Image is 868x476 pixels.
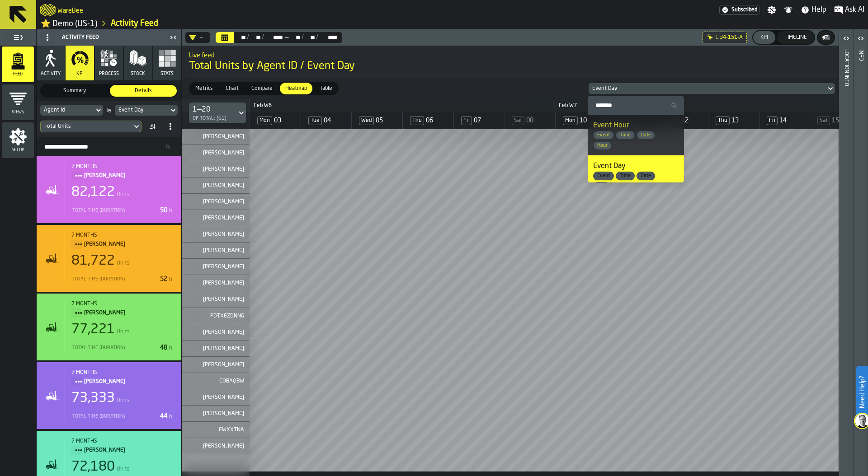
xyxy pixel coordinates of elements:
header: Location Info [839,29,853,476]
div: 72,180 [71,459,115,475]
div: thumb [246,83,278,94]
span: h [169,277,172,282]
label: button-switch-multi-Chart [219,82,245,95]
span: 03 [274,117,281,124]
span: [PERSON_NAME] [84,377,167,387]
li: menu Views [2,84,34,121]
span: Thu [410,116,424,125]
div: 7 months [71,369,174,376]
div: Select date range [289,34,302,41]
span: Views [2,110,34,115]
div: Total Time (Duration) [71,276,156,282]
div: COBAQBW [182,373,250,389]
div: DropdownMenuValue-agentId [44,107,90,113]
span: 07 [474,117,481,124]
button: button-KPI [753,31,775,44]
div: Title [71,232,174,249]
span: [PERSON_NAME] [193,166,244,173]
div: LESLIE ADAMS [182,324,250,341]
span: Metrics [192,84,217,93]
div: StatList-item-Total Time (Duration) [71,273,174,285]
div: stat- [37,225,181,292]
div: day: [object Object] [555,112,606,129]
span: Chart [222,84,242,93]
div: Title [71,369,174,387]
span: Table [316,84,336,93]
li: menu Feed [2,47,34,83]
div: Select date range [235,34,247,41]
div: thumb [41,85,108,97]
div: Total Time (Duration) [71,345,156,351]
span: 10 [580,117,587,124]
span: [PERSON_NAME] [193,247,244,254]
div: Menu Subscription [719,5,759,15]
span: [PERSON_NAME] [196,345,244,352]
div: CYNTHIA DIAZ [182,243,250,259]
div: DropdownMenuValue-agentId [40,105,103,116]
li: menu Setup [2,122,34,159]
span: Tue [308,116,322,125]
span: 08 [526,117,533,124]
div: day: [object Object] [351,112,402,129]
span: of Total: [193,116,215,121]
div: Timeline [781,34,811,41]
span: Date [637,132,655,138]
span: h [169,414,172,420]
a: link-to-/wh/i/103622fe-4b04-4da1-b95f-2619b9c959cc [41,19,97,29]
span: Subscribed [731,7,757,13]
div: KPI [757,34,772,41]
span: Fri [767,116,778,125]
span: [PERSON_NAME] [193,134,244,140]
span: Sat [512,116,524,125]
span: 15 [832,117,839,124]
h2: Sub Title [189,50,831,59]
span: Ask AI [845,5,864,15]
span: [PERSON_NAME] [193,199,244,205]
span: 04 [324,117,331,124]
div: Title [71,163,174,181]
div: LINDA WOLFE [182,406,250,422]
div: Start: 03/02/2025, 15:45:50 - End: 28/02/2025, 23:27:52 [71,163,174,170]
nav: Breadcrumb [40,18,452,29]
span: [PERSON_NAME] [84,171,167,181]
span: 12 [681,117,689,124]
span: process [99,71,119,77]
span: Sat [817,116,830,125]
span: Help [811,5,826,15]
div: stat- [37,362,181,429]
span: Fri [461,116,472,125]
span: 52 [160,276,174,282]
span: Setup [2,148,34,153]
span: Units [117,466,130,472]
span: 06 [426,117,433,124]
div: 7 months [71,438,174,444]
span: [PERSON_NAME] [196,296,244,303]
div: day: [object Object] [250,112,300,129]
div: thumb [280,83,312,94]
div: Start: 03/02/2025, 15:40:50 - End: 28/02/2025, 23:33:36 [71,301,174,307]
span: Units [117,260,130,266]
span: Feed [2,72,34,77]
div: DropdownMenuValue-uomCount [40,121,142,132]
div: custom: Feb W6 [250,99,554,112]
div: CHAD WELCH [182,145,250,161]
a: link-to-/wh/i/103622fe-4b04-4da1-b95f-2619b9c959cc/feed/295e6da0-4918-4aac-b59c-b3797cc367fd [111,19,158,28]
span: [PERSON_NAME] [196,443,244,449]
div: 7 months [71,163,174,170]
div: DropdownMenuValue-eventDay [115,105,178,116]
div: day: [object Object] [708,112,759,129]
div: JERRY ROBINSON [182,341,250,357]
span: Mon [563,116,578,125]
label: button-switch-multi-Compare [245,82,279,95]
span: 14 [779,117,787,124]
span: Activity [41,71,61,77]
span: [PERSON_NAME] [193,215,244,221]
span: 34-151-A [720,34,743,41]
div: day: [object Object] [504,112,555,129]
label: button-switch-multi-Metrics [189,82,219,95]
span: [PERSON_NAME] [193,182,244,189]
div: Title [71,438,174,455]
div: StatList-item-Total Time (Duration) [71,410,174,422]
div: Total Time (Duration) [71,208,156,214]
div: DropdownMenuValue-uomCount [44,123,128,130]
